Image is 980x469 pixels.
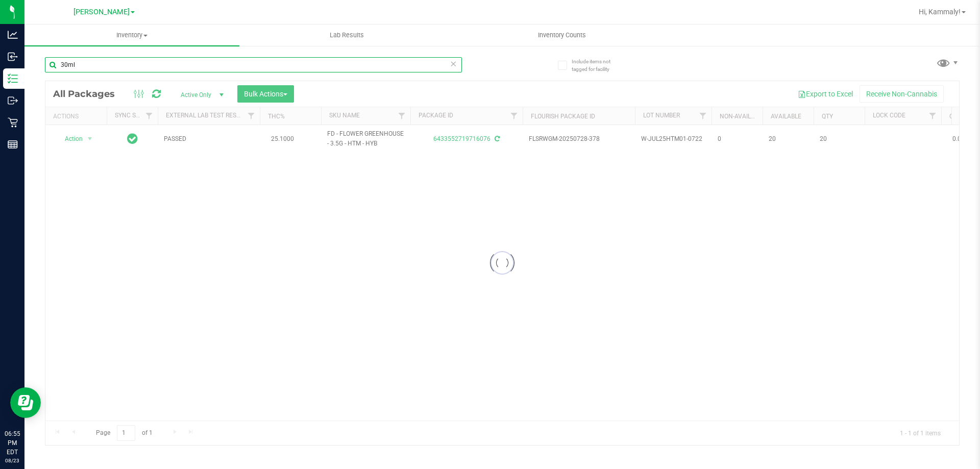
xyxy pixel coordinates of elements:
[8,95,18,106] inline-svg: Outbound
[572,58,623,73] span: Include items not tagged for facility
[8,117,18,128] inline-svg: Retail
[8,30,18,40] inline-svg: Analytics
[524,31,600,40] span: Inventory Counts
[919,8,961,16] span: Hi, Kammaly!
[5,429,20,457] p: 06:55 PM EDT
[8,73,18,84] inline-svg: Inventory
[24,24,239,46] a: Inventory
[73,8,130,16] span: [PERSON_NAME]
[24,31,239,40] span: Inventory
[450,57,457,70] span: Clear
[239,24,454,46] a: Lab Results
[10,387,41,418] iframe: Resource center
[5,457,20,464] p: 08/23
[8,139,18,150] inline-svg: Reports
[45,57,462,72] input: Search Package ID, Item Name, SKU, Lot or Part Number...
[8,52,18,62] inline-svg: Inbound
[316,31,378,40] span: Lab Results
[454,24,669,46] a: Inventory Counts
